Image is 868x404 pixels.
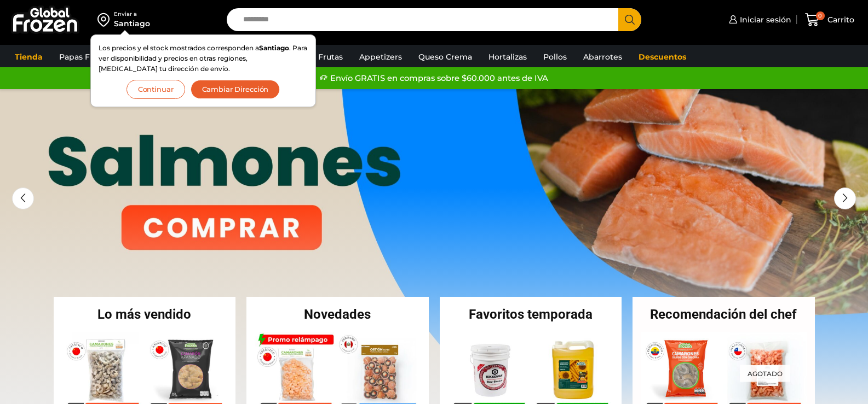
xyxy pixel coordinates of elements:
span: Carrito [825,14,854,25]
a: Papas Fritas [54,46,112,67]
img: address-field-icon.svg [97,10,114,29]
div: Next slide [834,188,856,209]
div: Santiago [114,18,150,29]
h2: Lo más vendido [54,308,236,321]
a: Queso Crema [413,46,478,67]
h2: Favoritos temporada [440,308,622,321]
strong: Santiago [259,44,289,52]
a: Descuentos [633,46,692,67]
a: Iniciar sesión [726,9,791,31]
button: Cambiar Dirección [191,80,280,99]
a: Appetizers [354,46,407,67]
a: Abarrotes [578,46,628,67]
h2: Novedades [246,308,429,321]
h2: Recomendación del chef [633,308,815,321]
p: Los precios y el stock mostrados corresponden a . Para ver disponibilidad y precios en otras regi... [99,43,308,74]
a: Pollos [538,46,572,67]
button: Continuar [127,80,185,99]
div: Previous slide [12,188,34,209]
a: 0 Carrito [802,7,857,33]
span: Iniciar sesión [737,14,791,25]
a: Hortalizas [483,46,532,67]
span: 0 [816,11,825,20]
p: Agotado [740,365,790,382]
button: Search button [618,8,641,31]
div: Enviar a [114,10,150,18]
a: Tienda [9,46,48,67]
